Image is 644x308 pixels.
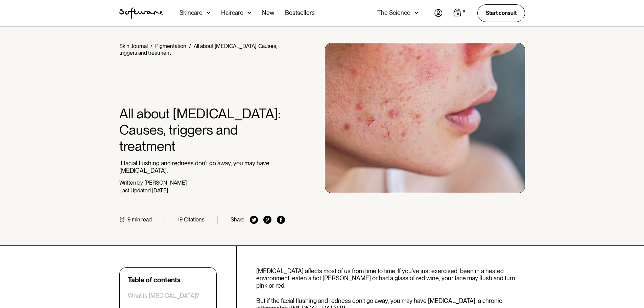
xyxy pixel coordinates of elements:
[144,180,187,186] div: [PERSON_NAME]
[184,216,205,223] div: Citations
[155,43,186,49] a: Pigmentation
[250,216,258,224] img: twitter icon
[207,9,210,16] img: arrow down
[132,216,152,223] div: min read
[377,9,410,16] div: The Science
[119,160,285,174] p: If facial flushing and redness don't go away, you may have [MEDICAL_DATA].
[119,7,163,19] a: home
[477,4,525,22] a: Start consult
[277,216,285,224] img: facebook icon
[119,187,151,194] div: Last Updated
[263,216,271,224] img: pinterest icon
[150,43,152,49] div: /
[119,105,285,154] h1: All about [MEDICAL_DATA]: Causes, triggers and treatment
[180,9,202,16] div: Skincare
[119,43,277,56] div: All about [MEDICAL_DATA]: Causes, triggers and treatment
[231,216,244,223] div: Share
[414,9,418,16] img: arrow down
[128,276,181,284] div: Table of contents
[461,8,467,15] div: 0
[247,9,251,16] img: arrow down
[453,8,467,18] a: Open empty cart
[119,7,163,19] img: Software Logo
[189,43,191,49] div: /
[152,187,168,194] div: [DATE]
[256,267,525,289] p: [MEDICAL_DATA] affects most of us from time to time. If you've just exercised, been in a heated e...
[119,180,143,186] div: Written by
[127,216,130,223] div: 9
[128,292,199,300] a: What is [MEDICAL_DATA]?
[221,9,243,16] div: Haircare
[178,216,183,223] div: 19
[119,43,148,49] a: Skin Journal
